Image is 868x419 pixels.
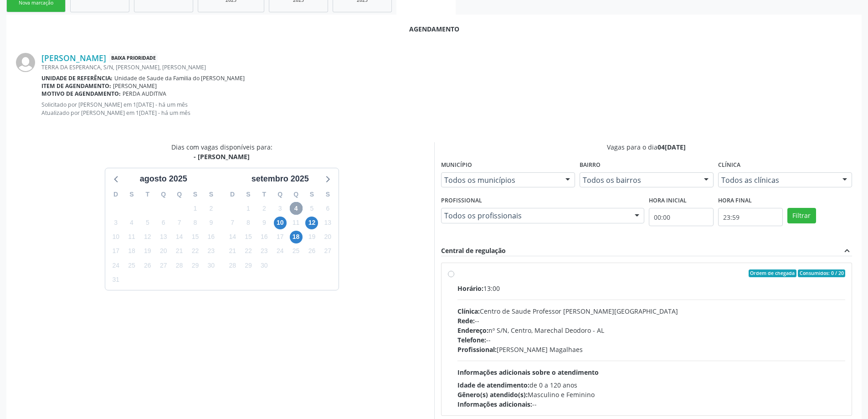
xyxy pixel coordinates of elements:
span: terça-feira, 26 de agosto de 2025 [141,259,154,272]
span: Gênero(s) atendido(s): [457,390,528,399]
span: sexta-feira, 5 de setembro de 2025 [305,202,318,215]
span: domingo, 31 de agosto de 2025 [109,273,122,286]
span: Endereço: [457,326,488,335]
div: -- [457,335,846,345]
span: segunda-feira, 1 de setembro de 2025 [242,202,255,215]
span: quinta-feira, 7 de agosto de 2025 [173,217,186,229]
span: segunda-feira, 22 de setembro de 2025 [242,245,255,258]
div: S [203,187,219,202]
div: -- [457,316,846,326]
span: quarta-feira, 3 de setembro de 2025 [274,202,287,215]
img: img [16,53,35,72]
span: quarta-feira, 27 de agosto de 2025 [157,259,170,272]
div: S [124,187,140,202]
span: domingo, 21 de setembro de 2025 [226,245,239,258]
span: sexta-feira, 26 de setembro de 2025 [305,245,318,258]
span: quinta-feira, 14 de agosto de 2025 [173,231,186,243]
div: [PERSON_NAME] Magalhaes [457,345,846,354]
div: Masculino e Feminino [457,390,846,399]
span: quarta-feira, 20 de agosto de 2025 [157,245,170,258]
span: domingo, 24 de agosto de 2025 [109,259,122,272]
span: sábado, 20 de setembro de 2025 [321,231,334,243]
span: PERDA AUDITIVA [123,90,166,98]
div: setembro 2025 [248,173,313,185]
i: expand_less [842,246,852,256]
span: domingo, 10 de agosto de 2025 [109,231,122,243]
span: Informações adicionais sobre o atendimento [457,368,599,377]
span: quinta-feira, 11 de setembro de 2025 [290,217,303,229]
span: quinta-feira, 4 de setembro de 2025 [290,202,303,215]
span: Baixa Prioridade [109,53,158,63]
div: -- [457,399,846,409]
span: sexta-feira, 22 de agosto de 2025 [189,245,201,258]
label: Hora final [718,194,752,208]
span: Todos os municípios [444,176,556,185]
span: segunda-feira, 29 de setembro de 2025 [242,259,255,272]
span: sexta-feira, 1 de agosto de 2025 [189,202,201,215]
span: Telefone: [457,336,486,344]
span: segunda-feira, 15 de setembro de 2025 [242,231,255,243]
span: Horário: [457,284,483,293]
span: sábado, 9 de agosto de 2025 [205,217,217,229]
span: domingo, 28 de setembro de 2025 [226,259,239,272]
span: quarta-feira, 24 de setembro de 2025 [274,245,287,258]
span: sábado, 27 de setembro de 2025 [321,245,334,258]
span: Todos os bairros [583,176,695,185]
span: sexta-feira, 12 de setembro de 2025 [305,217,318,229]
span: sexta-feira, 15 de agosto de 2025 [189,231,201,243]
span: quarta-feira, 10 de setembro de 2025 [274,217,287,229]
span: domingo, 14 de setembro de 2025 [226,231,239,243]
div: - [PERSON_NAME] [171,152,272,161]
span: Consumidos: 0 / 20 [798,269,845,278]
div: D [108,187,124,202]
span: segunda-feira, 18 de agosto de 2025 [125,245,138,258]
b: Item de agendamento: [41,82,111,90]
div: Q [272,187,288,202]
label: Hora inicial [649,194,687,208]
span: 04[DATE] [657,143,686,151]
b: Unidade de referência: [41,74,113,82]
span: sábado, 23 de agosto de 2025 [205,245,217,258]
div: Centro de Saude Professor [PERSON_NAME][GEOGRAPHIC_DATA] [457,306,846,316]
span: Idade de atendimento: [457,381,529,389]
div: T [256,187,272,202]
span: Todos os profissionais [444,211,626,220]
div: S [187,187,203,202]
div: S [320,187,336,202]
label: Profissional [441,194,482,208]
span: Clínica: [457,307,480,316]
div: agosto 2025 [136,173,191,185]
div: Q [155,187,171,202]
span: terça-feira, 19 de agosto de 2025 [141,245,154,258]
div: Q [171,187,187,202]
span: terça-feira, 9 de setembro de 2025 [258,217,271,229]
span: segunda-feira, 11 de agosto de 2025 [125,231,138,243]
div: TERRA DA ESPERANCA, S/N, [PERSON_NAME], [PERSON_NAME] [41,63,852,71]
span: terça-feira, 12 de agosto de 2025 [141,231,154,243]
b: Motivo de agendamento: [41,90,121,98]
div: D [225,187,241,202]
span: sábado, 16 de agosto de 2025 [205,231,217,243]
span: quinta-feira, 18 de setembro de 2025 [290,231,303,243]
div: nº S/N, Centro, Marechal Deodoro - AL [457,326,846,335]
span: Rede: [457,316,475,325]
span: terça-feira, 16 de setembro de 2025 [258,231,271,243]
div: T [139,187,155,202]
div: Q [288,187,304,202]
span: segunda-feira, 4 de agosto de 2025 [125,217,138,229]
span: quarta-feira, 13 de agosto de 2025 [157,231,170,243]
span: quinta-feira, 25 de setembro de 2025 [290,245,303,258]
p: Solicitado por [PERSON_NAME] em 1[DATE] - há um mês Atualizado por [PERSON_NAME] em 1[DATE] - há ... [41,101,852,116]
span: sexta-feira, 19 de setembro de 2025 [305,231,318,243]
span: sábado, 13 de setembro de 2025 [321,217,334,229]
button: Filtrar [787,208,816,223]
span: quarta-feira, 6 de agosto de 2025 [157,217,170,229]
span: Informações adicionais: [457,400,532,409]
span: [PERSON_NAME] [113,82,157,90]
div: S [241,187,257,202]
div: S [304,187,320,202]
input: Selecione o horário [718,208,783,226]
span: terça-feira, 30 de setembro de 2025 [258,259,271,272]
div: Dias com vagas disponíveis para: [171,142,272,161]
div: Agendamento [16,24,852,34]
